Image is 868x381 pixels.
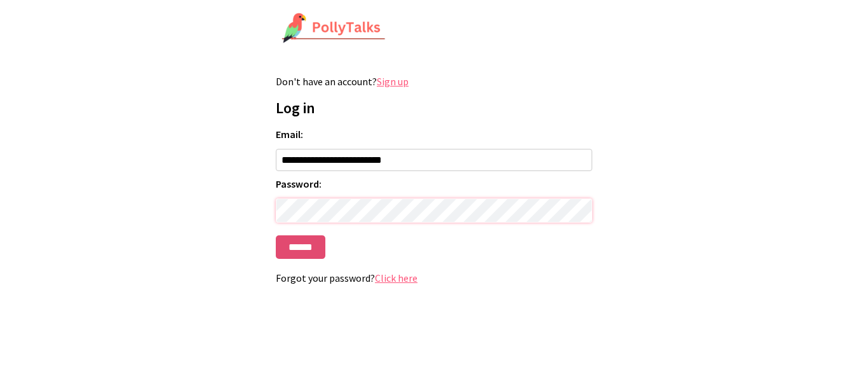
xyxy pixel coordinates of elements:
[377,75,409,88] a: Sign up
[276,177,592,190] label: Password:
[276,272,592,284] p: Forgot your password?
[281,13,386,45] img: PollyTalks Logo
[276,128,592,141] label: Email:
[276,75,592,88] p: Don't have an account?
[375,272,417,284] a: Click here
[276,98,592,118] h1: Log in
